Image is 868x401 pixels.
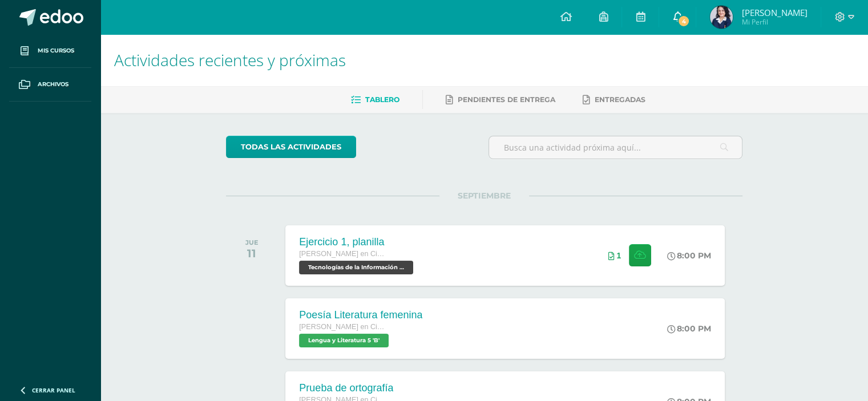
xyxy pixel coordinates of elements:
[365,95,399,104] span: Tablero
[226,136,356,158] a: todas las Actividades
[677,15,690,27] span: 4
[299,250,385,258] span: [PERSON_NAME] en Ciencias y Letras
[616,251,621,260] span: 1
[299,382,393,394] div: Prueba de ortografía
[299,261,413,274] span: Tecnologías de la Información y la Comunicación 5 'B'
[489,136,742,159] input: Busca una actividad próxima aquí...
[299,334,389,347] span: Lengua y Literatura 5 'B'
[9,68,91,102] a: Archivos
[595,95,645,104] span: Entregadas
[38,80,68,89] span: Archivos
[667,250,711,261] div: 8:00 PM
[583,91,645,109] a: Entregadas
[299,309,422,321] div: Poesía Literatura femenina
[38,46,74,55] span: Mis cursos
[667,323,711,334] div: 8:00 PM
[32,386,75,394] span: Cerrar panel
[9,34,91,68] a: Mis cursos
[245,238,259,246] div: JUE
[741,17,807,27] span: Mi Perfil
[114,49,346,71] span: Actividades recientes y próximas
[458,95,555,104] span: Pendientes de entrega
[608,251,621,260] div: Archivos entregados
[439,191,529,201] span: SEPTIEMBRE
[710,6,733,29] img: fd4108eed1bc0bee24b5d6f07fee5f07.png
[299,323,385,331] span: [PERSON_NAME] en Ciencias y Letras
[299,236,416,248] div: Ejercicio 1, planilla
[245,246,259,260] div: 11
[741,7,807,18] span: [PERSON_NAME]
[446,91,555,109] a: Pendientes de entrega
[351,91,399,109] a: Tablero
